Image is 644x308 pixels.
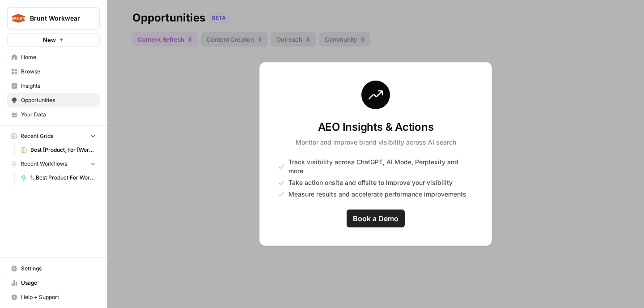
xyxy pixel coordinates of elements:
[7,64,100,79] a: Browse
[21,111,96,119] span: Your Data
[288,158,474,175] span: Track visibility across ChatGPT, AI Mode, Perplexity and more
[21,68,96,76] span: Browse
[21,96,96,104] span: Opportunities
[7,7,100,30] button: Workspace: Brunt Workwear
[21,132,53,140] span: Recent Grids
[7,107,100,122] a: Your Data
[7,261,100,276] a: Settings
[353,213,398,224] span: Book a Demo
[7,79,100,93] a: Insights
[7,276,100,290] a: Usage
[7,93,100,107] a: Opportunities
[7,157,100,171] button: Recent Workflows
[21,160,67,168] span: Recent Workflows
[7,129,100,143] button: Recent Grids
[7,33,100,47] button: New
[10,10,26,26] img: Brunt Workwear Logo
[21,293,96,301] span: Help + Support
[17,171,100,185] a: 1. Best Product For Worktype New
[21,265,96,273] span: Settings
[347,210,405,227] a: Book a Demo
[288,190,466,199] span: Measure results and accelerate performance improvements
[296,138,456,147] p: Monitor and improve brand visibility across AI search
[21,82,96,90] span: Insights
[7,50,100,64] a: Home
[30,146,96,154] span: Best [Product] for [Worktype]
[7,290,100,304] button: Help + Support
[21,279,96,287] span: Usage
[288,178,453,187] span: Take action onsite and offsite to improve your visibility
[30,174,96,182] span: 1. Best Product For Worktype New
[43,35,56,44] span: New
[21,53,96,61] span: Home
[296,120,456,134] h3: AEO Insights & Actions
[17,143,100,157] a: Best [Product] for [Worktype]
[30,14,84,23] span: Brunt Workwear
